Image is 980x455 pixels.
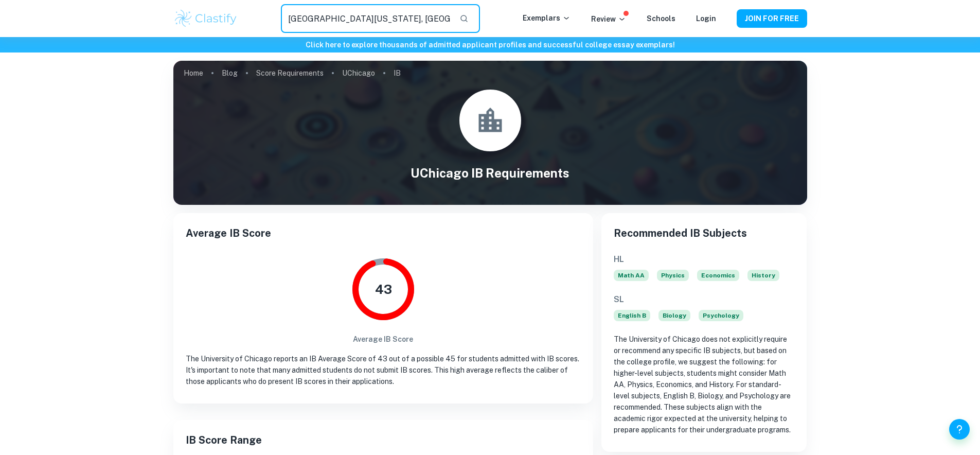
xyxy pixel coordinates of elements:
input: Search for any exemplars... [281,4,451,33]
h6: HL [614,253,795,266]
h2: Recommended IB Subjects [614,225,795,241]
h6: Average IB Score [353,334,413,345]
span: Psychology [699,310,743,321]
h1: UChicago IB Requirements [173,164,807,182]
p: Exemplars [523,12,571,24]
p: IB [394,67,401,79]
tspan: 43 [375,282,391,297]
a: Blog [222,66,238,80]
button: JOIN FOR FREE [737,9,807,28]
p: Review [591,13,626,25]
span: Economics [697,270,739,281]
h6: SL [614,293,795,306]
img: Clastify logo [173,8,239,29]
span: English B [614,310,650,321]
h6: Click here to explore thousands of admitted applicant profiles and successful college essay exemp... [2,39,978,50]
p: The University of Chicago does not explicitly require or recommend any specific IB subjects, but ... [614,334,795,435]
h2: IB Score Range [186,432,581,448]
span: Biology [658,310,690,321]
span: Math AA [614,270,649,281]
h2: Average IB Score [186,225,581,241]
a: Login [696,14,716,23]
p: The University of Chicago reports an IB Average Score of 43 out of a possible 45 for students adm... [186,353,581,387]
span: Physics [657,270,689,281]
a: UChicago [342,66,375,80]
a: Home [184,66,203,80]
span: History [747,270,779,281]
a: Schools [647,14,675,23]
a: Score Requirements [256,66,324,80]
button: Help and Feedback [949,419,970,440]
